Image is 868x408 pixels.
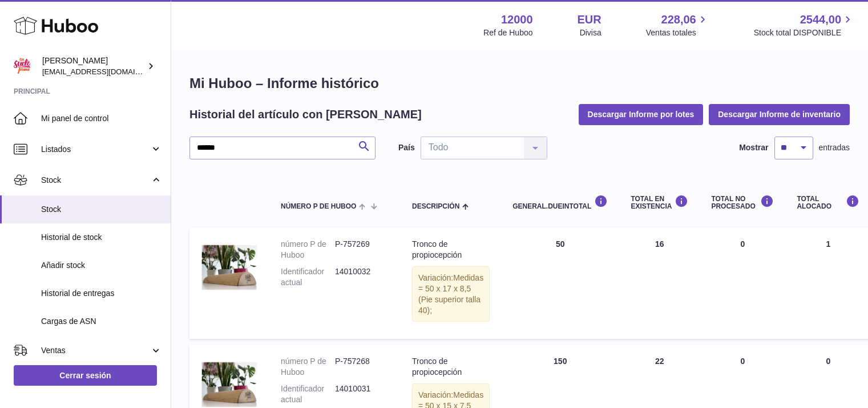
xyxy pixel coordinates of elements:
label: País [398,142,415,153]
span: 228,06 [661,12,696,27]
dt: Identificador actual [281,383,335,405]
span: Medidas = 50 x 17 x 8,5 (Pie superior talla 40); [418,273,483,315]
div: Total ALOCADO [797,195,859,210]
div: general.dueInTotal [512,195,608,210]
h1: Mi Huboo – Informe histórico [189,74,850,93]
span: Listados [41,144,150,155]
dd: 14010031 [335,383,389,405]
button: Descargar Informe de inventario [709,104,850,125]
a: 2544,00 Stock total DISPONIBLE [754,12,854,38]
div: [PERSON_NAME] [42,55,145,77]
span: número P de Huboo [281,203,356,210]
span: Historial de entregas [41,288,162,299]
img: product image [201,239,258,296]
span: Ventas totales [646,27,709,38]
div: Total NO PROCESADO [711,195,774,210]
dd: P-757268 [335,356,389,378]
td: 16 [619,227,700,339]
div: Total en EXISTENCIA [631,195,688,210]
dt: número P de Huboo [281,239,335,261]
span: Mi panel de control [41,113,162,124]
a: Cerrar sesión [14,365,157,386]
strong: 12000 [501,12,533,27]
span: 2544,00 [800,12,841,27]
span: Historial de stock [41,232,162,243]
td: 0 [700,227,785,339]
span: Descripción [412,203,459,210]
dd: P-757269 [335,239,389,261]
h2: Historial del artículo con [PERSON_NAME] [189,107,422,122]
span: entradas [819,142,850,153]
dd: 14010032 [335,266,389,288]
td: 50 [501,227,619,339]
img: mar@ensuelofirme.com [14,58,31,75]
span: Cargas de ASN [41,316,162,327]
div: Tronco de propiocepción [412,239,490,261]
dt: Identificador actual [281,266,335,288]
strong: EUR [578,12,601,27]
a: 228,06 Ventas totales [646,12,709,38]
button: Descargar Informe por lotes [579,104,704,125]
span: Ventas [41,345,150,356]
span: Stock [41,204,162,215]
label: Mostrar [739,142,768,153]
div: Variación: [412,266,490,322]
span: Stock [41,175,150,186]
div: Tronco de propiocepción [412,356,490,378]
span: Añadir stock [41,260,162,271]
dt: número P de Huboo [281,356,335,378]
span: Stock total DISPONIBLE [754,27,854,38]
span: [EMAIL_ADDRESS][DOMAIN_NAME] [42,67,168,76]
div: Ref de Huboo [483,27,532,38]
div: Divisa [580,27,601,38]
